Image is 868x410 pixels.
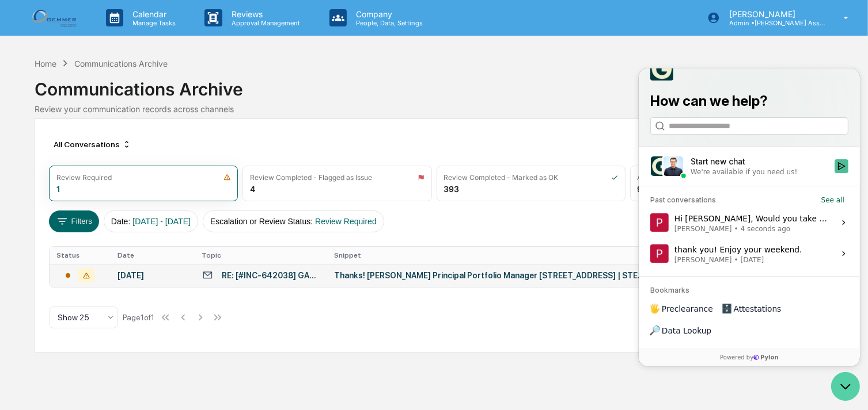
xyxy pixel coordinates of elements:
[30,52,190,64] input: Clear
[222,19,306,27] p: Approval Management
[327,247,818,264] th: Snippet
[102,156,152,165] span: 4 seconds ago
[52,99,158,108] div: We're available if you need us!
[203,210,384,232] button: Escalation or Review Status:Review Required
[222,271,321,280] div: RE: [#INC-642038] GAM-APPLICATION | Resource Issues Using excel
[35,59,56,68] div: Home
[250,173,372,182] div: Review Completed - Flagged as Issue
[132,217,191,226] span: [DATE] - [DATE]
[36,156,93,165] span: [PERSON_NAME]
[117,271,188,280] div: [DATE]
[12,127,77,136] div: Past conversations
[12,236,21,245] div: 🖐️
[315,217,377,226] span: Review Required
[102,187,126,196] span: [DATE]
[638,173,674,182] div: All Threads
[23,235,74,246] span: Preclearance
[56,173,112,182] div: Review Required
[74,59,168,68] div: Communications Archive
[12,87,32,108] img: 1746055101610-c473b297-6a78-478c-a979-82029cc54cd1
[123,19,181,27] p: Manage Tasks
[7,252,77,273] a: 🔎Data Lookup
[111,247,195,264] th: Date
[196,91,210,105] button: Start new chat
[79,230,147,251] a: 🗄️Attestations
[418,174,424,181] img: icon
[223,174,231,181] img: icon
[115,285,139,293] span: Pylon
[35,104,833,114] div: Review your communication records across channels
[123,313,154,322] div: Page 1 of 1
[24,87,45,108] img: 8933085812038_c878075ebb4cc5468115_72.jpg
[56,184,60,194] div: 1
[347,19,429,27] p: People, Data, Settings
[35,70,833,99] div: Communications Archive
[334,271,795,280] div: Thanks! [PERSON_NAME] Principal Portfolio Manager [STREET_ADDRESS] | STE. 360 | [GEOGRAPHIC_DATA]...
[639,68,860,366] iframe: Customer support window
[104,210,198,232] button: Date:[DATE] - [DATE]
[50,247,110,264] th: Status
[179,125,210,139] button: See all
[347,9,429,19] p: Company
[720,19,827,27] p: Admin • [PERSON_NAME] Asset Management
[96,187,100,196] span: •
[12,258,21,267] div: 🔎
[222,9,306,19] p: Reviews
[638,184,731,194] div: 95,234
[95,235,143,246] span: Attestations
[12,145,30,163] img: Patti Mullin
[49,210,99,232] button: Filters
[81,284,139,293] a: Powered byPylon
[250,184,255,194] div: 4
[611,174,618,181] img: icon
[96,156,100,165] span: •
[28,6,83,29] img: logo
[831,372,862,403] iframe: Open customer support
[444,184,460,194] div: 393
[36,187,93,196] span: [PERSON_NAME]
[52,87,189,99] div: Start new chat
[12,24,210,42] p: How can we help?
[7,230,79,251] a: 🖐️Preclearance
[49,135,136,154] div: All Conversations
[84,236,93,245] div: 🗄️
[123,9,181,19] p: Calendar
[720,9,827,19] p: [PERSON_NAME]
[444,173,559,182] div: Review Completed - Marked as OK
[12,176,30,194] img: Patti Mullin
[23,256,73,268] span: Data Lookup
[195,247,328,264] th: Topic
